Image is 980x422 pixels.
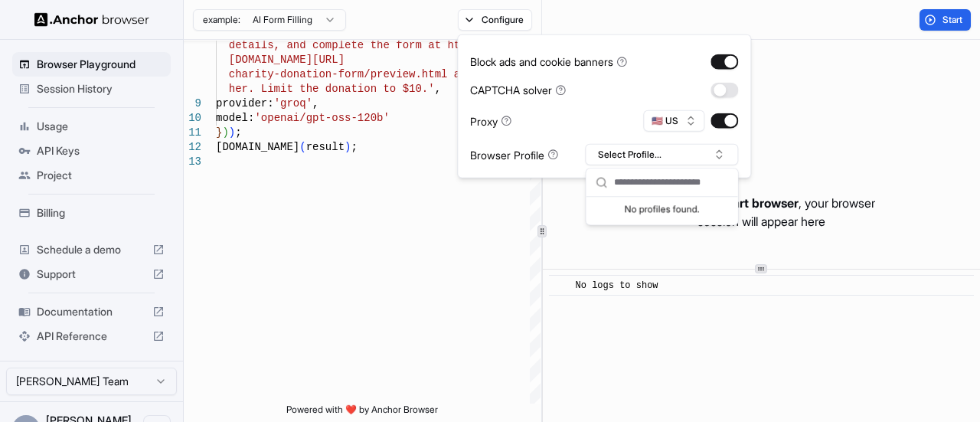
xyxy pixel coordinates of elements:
span: [DOMAIN_NAME] [216,141,299,153]
span: , [435,83,441,95]
div: API Reference [12,324,171,348]
span: ; [235,126,241,139]
span: ) [229,126,235,139]
div: Usage [12,114,171,139]
div: Schedule a demo [12,237,171,262]
span: model: [216,112,254,124]
span: [DOMAIN_NAME][URL] [229,54,345,66]
button: Select Profile... [585,144,738,165]
button: 🇺🇸 US [643,110,704,132]
div: No profiles found. [586,197,738,218]
span: No logs to show [576,280,658,291]
span: provider: [216,97,274,110]
div: Block ads and cookie banners [470,54,627,70]
span: 'openai/gpt-oss-120b' [254,112,389,124]
div: Project [12,163,171,188]
span: Documentation [37,304,146,319]
span: Start [942,14,964,26]
span: her. Limit the donation to $10.' [229,83,435,95]
div: Suggestions [586,197,738,224]
div: Documentation [12,299,171,324]
span: charity-donation-form/preview.html as if you were [229,68,544,80]
span: , [312,97,318,110]
span: ​ [557,278,564,293]
button: Configure [458,9,532,31]
div: Session History [12,77,171,101]
span: Billing [37,205,165,221]
span: Schedule a demo [37,242,146,257]
span: } [216,126,222,139]
div: 13 [184,155,201,169]
div: 9 [184,97,201,111]
p: After pressing , your browser session will appear here [647,194,875,231]
span: example: [203,14,240,26]
span: Usage [37,119,165,134]
div: API Keys [12,139,171,163]
div: Browser Profile [470,146,558,162]
span: ) [345,141,351,153]
div: 11 [184,126,201,140]
span: API Keys [37,143,165,159]
span: ; [351,141,357,153]
span: ( [299,141,305,153]
span: Browser Playground [37,57,165,72]
button: Start [920,9,971,31]
span: Session History [37,81,165,97]
span: details, and complete the form at https:// [229,39,499,51]
span: API Reference [37,329,146,344]
div: 12 [184,140,201,155]
span: Powered with ❤️ by Anchor Browser [286,404,438,422]
span: start browser [722,195,799,211]
span: Project [37,168,165,183]
div: CAPTCHA solver [470,82,566,98]
div: 10 [184,111,201,126]
span: result [306,141,345,153]
div: Proxy [470,113,511,129]
img: Anchor Logo [34,12,149,27]
span: 'groq' [274,97,312,110]
div: Browser Playground [12,52,171,77]
span: Support [37,267,146,282]
div: Billing [12,201,171,225]
div: Support [12,262,171,286]
span: ) [222,126,228,139]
